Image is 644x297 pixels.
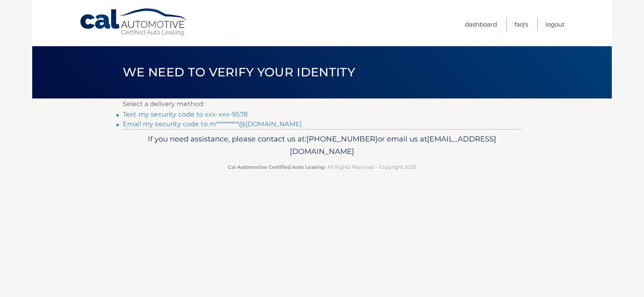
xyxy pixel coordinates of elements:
[228,164,324,170] strong: Cal Automotive Certified Auto Leasing
[306,134,378,143] span: [PHONE_NUMBER]
[123,65,355,80] span: We need to verify your identity
[128,133,516,158] p: If you need assistance, please contact us at: or email us at
[123,111,248,118] a: Text my security code to xxx-xxx-9578
[514,18,528,31] a: FAQ's
[545,18,565,31] a: Logout
[128,163,516,171] p: - All Rights Reserved - Copyright 2025
[79,8,188,37] a: Cal Automotive
[123,120,302,128] a: Email my security code to m*********@[DOMAIN_NAME]
[123,98,521,110] p: Select a delivery method:
[465,18,497,31] a: Dashboard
